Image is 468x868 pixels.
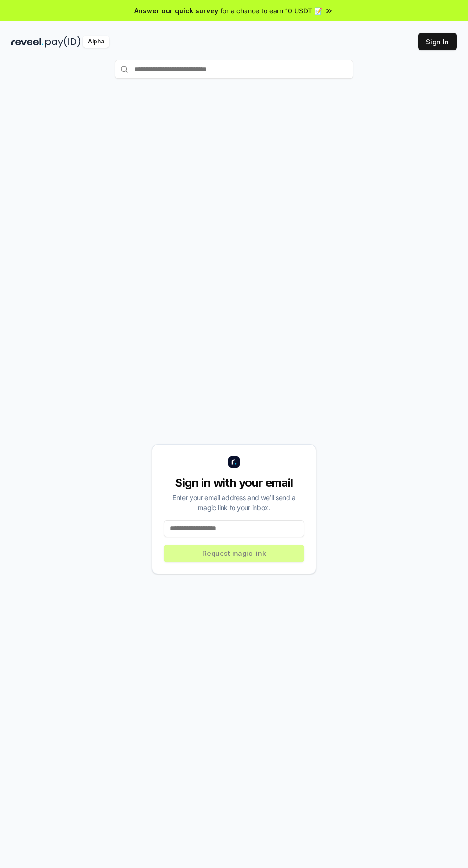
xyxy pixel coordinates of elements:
div: Alpha [83,36,109,48]
button: Sign In [418,33,457,50]
img: pay_id [45,36,81,48]
span: for a chance to earn 10 USDT 📝 [220,6,322,16]
div: Sign in with your email [164,475,304,491]
img: reveel_dark [11,36,43,48]
span: Answer our quick survey [134,6,218,16]
img: logo_small [228,456,240,468]
div: Enter your email address and we’ll send a magic link to your inbox. [164,492,304,512]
